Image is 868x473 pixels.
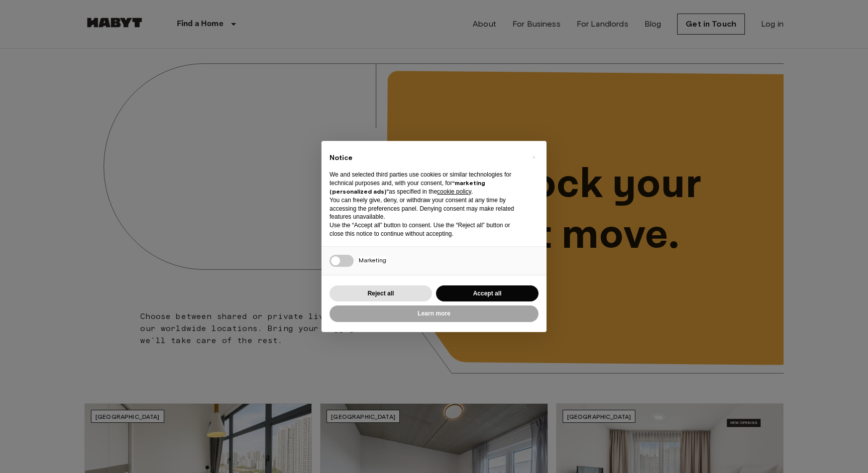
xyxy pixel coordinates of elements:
strong: “marketing (personalized ads)” [330,179,485,195]
p: You can freely give, deny, or withdraw your consent at any time by accessing the preferences pane... [330,196,522,221]
a: cookie policy [437,188,471,195]
p: Use the “Accept all” button to consent. Use the “Reject all” button or close this notice to conti... [330,221,522,238]
span: Marketing [359,256,386,264]
button: Learn more [330,305,538,322]
h2: Notice [330,153,522,163]
button: Close this notice [525,149,541,165]
button: Reject all [330,285,432,302]
span: × [532,151,535,163]
p: We and selected third parties use cookies or similar technologies for technical purposes and, wit... [330,171,522,196]
button: Accept all [436,285,538,302]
